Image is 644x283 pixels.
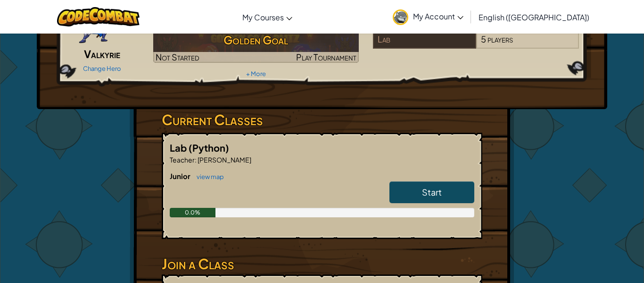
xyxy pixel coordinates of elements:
[153,27,359,63] a: Golden GoalNot StartedPlay Tournament
[170,172,192,180] span: Junior
[474,4,594,30] a: English ([GEOGRAPHIC_DATA])
[156,51,199,62] span: Not Started
[57,7,140,26] img: CodeCombat logo
[195,155,197,164] span: :
[422,187,442,197] span: Start
[189,142,229,154] span: (Python)
[479,12,589,22] span: English ([GEOGRAPHIC_DATA])
[238,4,297,30] a: My Courses
[413,11,463,21] span: My Account
[296,51,356,62] span: Play Tournament
[393,9,408,25] img: avatar
[153,29,359,51] h3: Golden Goal
[481,34,486,44] span: 5
[162,253,482,274] h3: Join a Class
[83,65,121,72] a: Change Hero
[170,142,189,154] span: Lab
[170,155,195,164] span: Teacher
[192,173,224,180] a: view map
[373,31,476,49] div: Lab
[162,109,482,130] h3: Current Classes
[170,208,215,217] div: 0.0%
[84,47,120,60] span: Valkyrie
[388,2,468,32] a: My Account
[373,40,579,51] a: Lab5players
[197,155,251,164] span: [PERSON_NAME]
[487,34,513,44] span: players
[242,12,284,22] span: My Courses
[246,70,266,77] a: + More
